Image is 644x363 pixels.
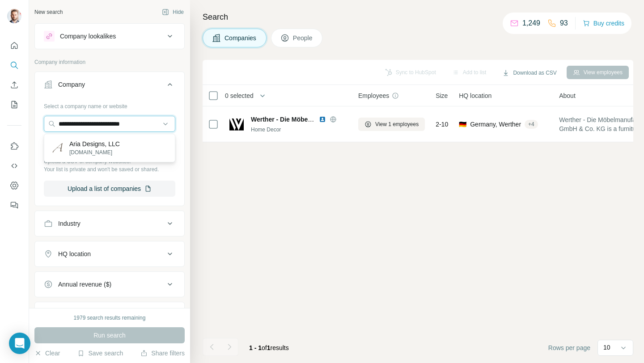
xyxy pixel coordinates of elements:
[548,343,590,352] span: Rows per page
[7,38,21,54] button: Quick start
[7,57,21,73] button: Search
[44,165,175,173] p: Your list is private and won't be saved or shared.
[58,219,80,228] div: Industry
[358,91,389,100] span: Employees
[203,11,633,23] h4: Search
[225,91,254,100] span: 0 selected
[35,243,184,265] button: HQ location
[51,142,64,154] img: Aria Designs, LLC
[7,138,21,154] button: Use Surfe on LinkedIn
[262,344,267,351] span: of
[44,181,175,197] button: Upload a list of companies
[251,126,347,134] div: Home Decor
[34,349,60,358] button: Clear
[9,333,30,354] div: Open Intercom Messenger
[293,34,314,42] span: People
[7,197,21,213] button: Feedback
[69,139,120,148] p: Aria Designs, LLC
[436,120,448,129] span: 2-10
[375,120,419,128] span: View 1 employees
[69,148,120,156] p: [DOMAIN_NAME]
[436,91,448,100] span: Size
[60,32,116,41] div: Company lookalikes
[249,344,262,351] span: 1 - 1
[358,118,425,131] button: View 1 employees
[229,117,244,131] img: Logo of Werther - Die Möbelmanufaktur Oberwelland KG
[496,66,563,80] button: Download as CSV
[77,349,123,358] button: Save search
[35,25,184,47] button: Company lookalikes
[7,158,21,174] button: Use Surfe API
[7,9,21,23] img: Avatar
[35,304,184,325] button: Employees (size)
[58,249,91,258] div: HQ location
[522,18,540,29] p: 1,249
[34,58,185,66] p: Company information
[251,116,394,123] span: Werther - Die Möbelmanufaktur Oberwelland KG
[559,91,576,100] span: About
[319,116,326,123] img: LinkedIn logo
[560,18,568,29] p: 93
[58,280,111,289] div: Annual revenue ($)
[156,5,190,19] button: Hide
[35,213,184,234] button: Industry
[470,120,521,129] span: Germany, Werther
[7,77,21,93] button: Enrich CSV
[7,177,21,194] button: Dashboard
[34,8,63,16] div: New search
[225,34,257,42] span: Companies
[58,80,85,89] div: Company
[249,344,289,351] span: results
[74,314,146,322] div: 1979 search results remaining
[7,97,21,113] button: My lists
[603,343,610,352] p: 10
[267,344,271,351] span: 1
[459,120,466,129] span: 🇩🇪
[44,99,175,110] div: Select a company name or website
[140,349,185,358] button: Share filters
[35,74,184,99] button: Company
[459,91,491,100] span: HQ location
[583,17,624,30] button: Buy credits
[35,274,184,295] button: Annual revenue ($)
[525,120,538,128] div: + 4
